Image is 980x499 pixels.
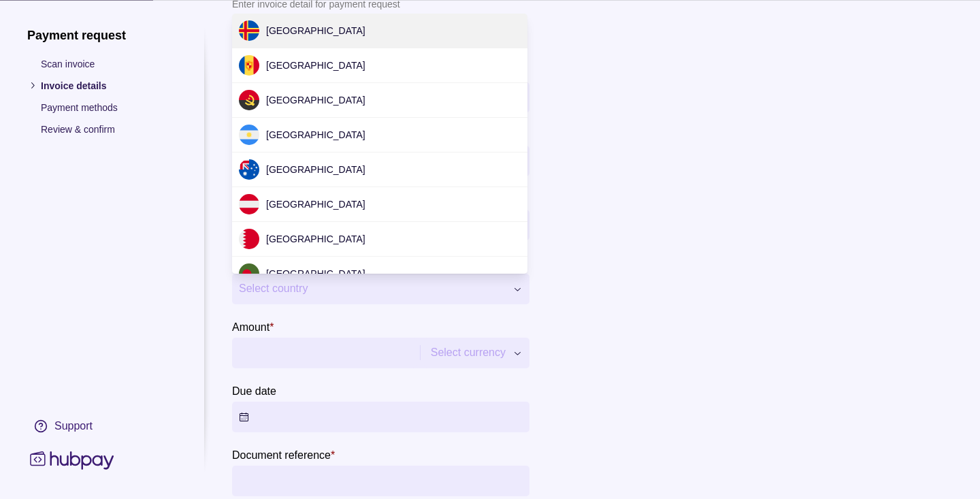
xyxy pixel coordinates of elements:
[266,164,365,175] span: [GEOGRAPHIC_DATA]
[266,95,365,106] span: [GEOGRAPHIC_DATA]
[239,229,259,249] img: bh
[239,90,259,110] img: ao
[239,263,259,284] img: bd
[239,125,259,145] img: ar
[266,199,365,210] span: [GEOGRAPHIC_DATA]
[239,55,259,76] img: ad
[239,20,259,41] img: ax
[266,268,365,279] span: [GEOGRAPHIC_DATA]
[266,234,365,244] span: [GEOGRAPHIC_DATA]
[266,129,365,140] span: [GEOGRAPHIC_DATA]
[266,25,365,36] span: [GEOGRAPHIC_DATA]
[239,194,259,214] img: at
[266,60,365,71] span: [GEOGRAPHIC_DATA]
[239,159,259,180] img: au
